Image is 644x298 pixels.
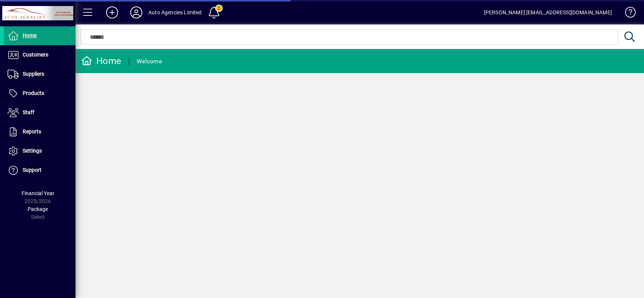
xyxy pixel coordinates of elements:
[81,55,121,67] div: Home
[22,190,54,196] span: Financial Year
[4,65,75,84] a: Suppliers
[137,55,162,67] div: Welcome
[4,142,75,160] a: Settings
[4,161,75,180] a: Support
[4,103,75,122] a: Staff
[619,2,635,26] a: Knowledge Base
[23,148,42,154] span: Settings
[23,71,44,77] span: Suppliers
[4,84,75,103] a: Products
[124,6,148,19] button: Profile
[23,32,37,38] span: Home
[4,122,75,141] a: Reports
[4,46,75,64] a: Customers
[23,128,41,134] span: Reports
[484,6,612,18] div: [PERSON_NAME] [EMAIL_ADDRESS][DOMAIN_NAME]
[100,6,124,19] button: Add
[28,206,48,212] span: Package
[23,167,42,173] span: Support
[23,109,34,115] span: Staff
[23,90,44,96] span: Products
[23,52,48,58] span: Customers
[148,6,202,18] div: Auto Agencies Limited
